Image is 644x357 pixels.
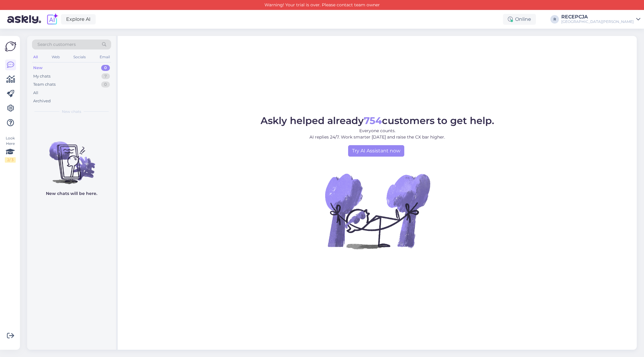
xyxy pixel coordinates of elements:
div: New [33,65,43,71]
span: Search customers [37,41,76,48]
div: Online [503,14,536,25]
img: explore-ai [46,13,59,26]
div: Archived [33,98,51,104]
span: New chats [62,109,81,114]
p: New chats will be here. [46,190,97,197]
div: 7 [101,73,110,79]
img: Askly Logo [5,41,16,52]
div: My chats [33,73,50,79]
img: No chats [27,131,116,185]
b: 754 [364,115,382,126]
a: RECEPCJA[GEOGRAPHIC_DATA][PERSON_NAME] [561,14,640,24]
div: 0 [101,65,110,71]
span: Askly helped already customers to get help. [261,115,494,126]
div: R [550,15,559,24]
div: All [32,53,39,61]
div: Socials [72,53,87,61]
div: Email [98,53,111,61]
div: All [33,90,38,96]
p: Everyone counts. AI replies 24/7. Work smarter [DATE] and raise the CX bar higher. [261,128,494,140]
div: 0 [101,81,110,88]
div: Team chats [33,81,56,88]
img: No Chat active [323,157,432,265]
div: RECEPCJA [561,14,634,19]
div: 2 / 3 [5,157,16,163]
div: Web [50,53,61,61]
a: Explore AI [61,14,96,24]
div: [GEOGRAPHIC_DATA][PERSON_NAME] [561,19,634,24]
a: Try AI Assistant now [348,145,404,157]
div: Look Here [5,135,16,163]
